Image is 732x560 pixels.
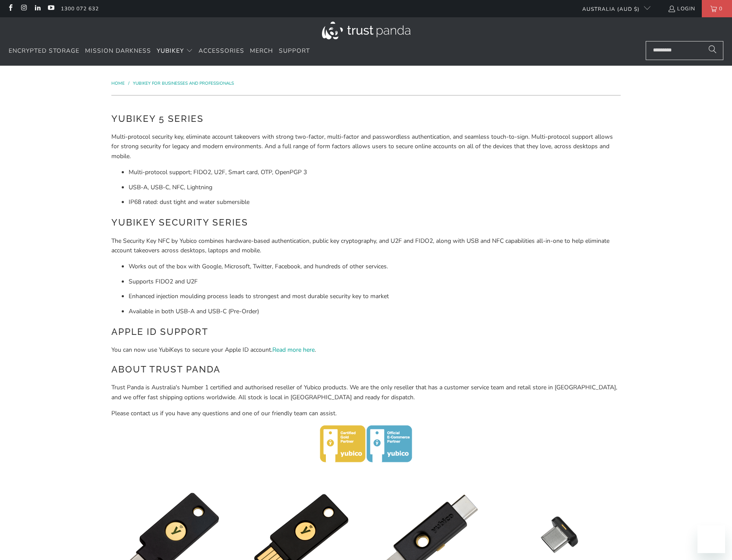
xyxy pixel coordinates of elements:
a: Home [111,80,126,86]
p: The Security Key NFC by Yubico combines hardware-based authentication, public key cryptography, a... [111,236,621,256]
a: Accessories [199,41,244,61]
span: Home [111,80,125,86]
span: Mission Darkness [85,47,151,55]
summary: YubiKey [157,41,193,61]
a: Support [279,41,310,61]
h2: About Trust Panda [111,363,621,376]
li: USB-A, USB-C, NFC, Lightning [129,183,621,192]
span: Support [279,47,310,55]
a: Merch [250,41,273,61]
p: Please contact us if you have any questions and one of our friendly team can assist. [111,409,621,418]
li: IP68 rated: dust tight and water submersible [129,197,621,207]
button: Search [702,41,723,60]
nav: Translation missing: en.navigation.header.main_nav [9,41,310,61]
a: Trust Panda Australia on Facebook [6,5,14,12]
iframe: Button to launch messaging window [697,525,725,553]
li: Enhanced injection moulding process leads to strongest and most durable security key to market [129,292,621,301]
a: 1300 072 632 [61,4,99,13]
p: You can now use YubiKeys to secure your Apple ID account. . [111,345,621,355]
li: Multi-protocol support; FIDO2, U2F, Smart card, OTP, OpenPGP 3 [129,168,621,177]
li: Available in both USB-A and USB-C (Pre-Order) [129,307,621,316]
img: Trust Panda Australia [322,22,410,39]
p: Multi-protocol security key, eliminate account takeovers with strong two-factor, multi-factor and... [111,132,621,161]
a: Trust Panda Australia on YouTube [47,5,54,12]
a: Trust Panda Australia on Instagram [20,5,27,12]
a: Mission Darkness [85,41,151,61]
h2: Apple ID Support [111,325,621,339]
span: Accessories [199,47,244,55]
a: Login [668,4,695,13]
span: Encrypted Storage [9,47,79,55]
li: Supports FIDO2 and U2F [129,277,621,286]
li: Works out of the box with Google, Microsoft, Twitter, Facebook, and hundreds of other services. [129,262,621,271]
span: Merch [250,47,273,55]
h2: YubiKey Security Series [111,216,621,229]
a: Encrypted Storage [9,41,79,61]
a: Read more here [272,346,315,354]
p: Trust Panda is Australia's Number 1 certified and authorised reseller of Yubico products. We are ... [111,383,621,402]
span: / [128,80,129,86]
h2: YubiKey 5 Series [111,112,621,126]
a: YubiKey for Businesses and Professionals [133,80,234,86]
span: YubiKey [157,47,184,55]
input: Search... [646,41,723,60]
a: Trust Panda Australia on LinkedIn [34,5,41,12]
